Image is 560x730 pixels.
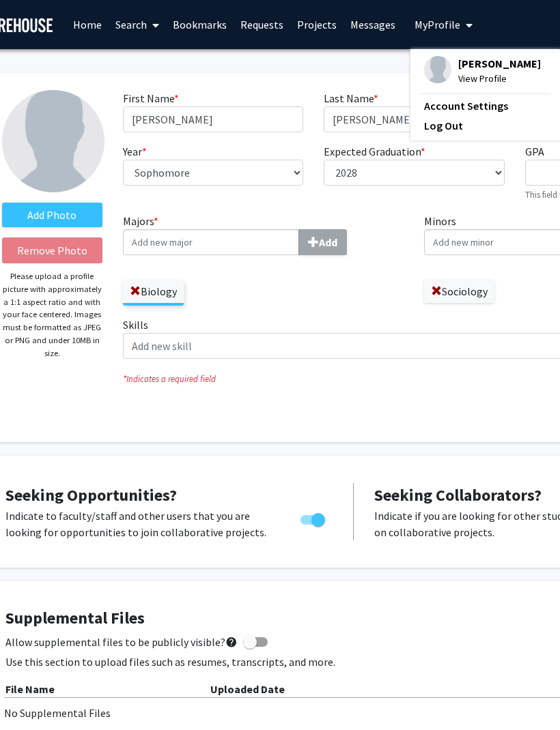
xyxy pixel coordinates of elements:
[123,143,147,160] label: Year
[298,229,347,255] button: Majors*
[324,90,378,106] label: Last Name
[66,1,109,48] a: Home
[5,484,177,506] span: Seeking Opportunities?
[344,1,402,48] a: Messages
[295,508,333,528] div: Toggle
[424,98,547,114] a: Account Settings
[225,634,238,650] mat-icon: help
[5,634,238,650] span: Allow supplemental files to be publicly visible?
[5,682,55,696] b: File Name
[290,1,344,48] a: Projects
[166,1,234,48] a: Bookmarks
[123,280,184,303] label: Biology
[374,484,542,506] span: Seeking Collaborators?
[2,203,102,227] label: AddProfile Picture
[10,669,58,720] iframe: Chat
[525,143,544,160] label: GPA
[424,280,494,303] label: Sociology
[424,56,541,86] div: Profile Picture[PERSON_NAME]View Profile
[424,56,451,83] img: Profile Picture
[324,143,425,160] label: Expected Graduation
[415,18,460,31] span: My Profile
[5,508,275,540] p: Indicate to faculty/staff and other users that you are looking for opportunities to join collabor...
[424,117,547,134] a: Log Out
[2,270,102,360] p: Please upload a profile picture with approximately a 1:1 aspect ratio and with your face centered...
[210,682,285,696] b: Uploaded Date
[2,237,102,263] button: Remove Photo
[458,56,541,71] span: [PERSON_NAME]
[123,229,299,255] input: Majors*Add
[109,1,166,48] a: Search
[319,235,337,249] b: Add
[2,90,104,192] img: Profile Picture
[234,1,290,48] a: Requests
[458,71,541,86] span: View Profile
[123,90,179,106] label: First Name
[123,213,404,255] label: Majors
